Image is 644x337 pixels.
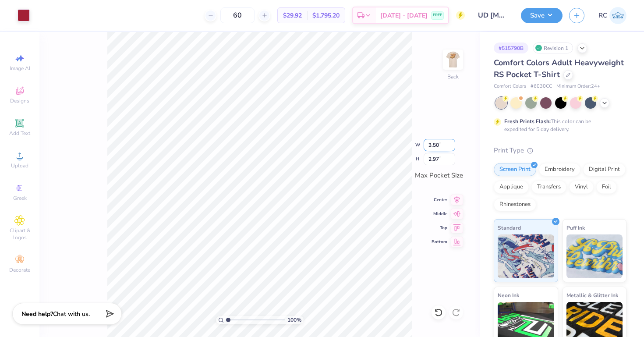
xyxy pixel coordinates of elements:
span: Puff Ink [566,223,585,232]
img: Standard [498,234,554,278]
span: FREE [433,12,442,18]
span: Center [432,197,447,203]
img: Puff Ink [566,234,623,278]
span: Comfort Colors [494,83,526,90]
div: Digital Print [583,163,626,176]
div: Back [447,73,459,81]
span: $1,795.20 [312,11,340,20]
input: – – [220,7,255,23]
span: Designs [10,97,29,104]
input: Untitled Design [471,7,514,24]
span: Add Text [9,130,30,137]
img: Back [444,51,462,68]
div: Transfers [531,181,566,194]
div: Rhinestones [494,198,536,211]
span: # 6030CC [531,83,552,90]
span: Minimum Order: 24 + [556,83,600,90]
span: Neon Ink [498,291,519,300]
span: Bottom [432,239,447,245]
img: Reilly Chin(cm) [609,7,626,24]
span: Greek [13,195,27,202]
span: Chat with us. [53,310,90,318]
div: Foil [596,181,617,194]
div: This color can be expedited for 5 day delivery. [504,117,612,133]
span: Comfort Colors Adult Heavyweight RS Pocket T-Shirt [494,57,624,80]
div: # 515790B [494,43,528,53]
strong: Fresh Prints Flash: [504,118,551,125]
div: Revision 1 [533,43,573,53]
span: RC [598,11,607,21]
span: Middle [432,211,447,217]
span: Standard [498,223,521,232]
div: Print Type [494,145,626,156]
div: Embroidery [539,163,580,176]
span: [DATE] - [DATE] [380,11,428,20]
span: Decorate [9,266,30,273]
span: Upload [11,162,28,169]
span: Clipart & logos [4,227,35,241]
a: RC [598,7,626,24]
div: Screen Print [494,163,536,176]
span: 100 % [287,316,301,324]
button: Save [521,8,563,23]
div: Applique [494,181,529,194]
div: Vinyl [569,181,594,194]
span: Metallic & Glitter Ink [566,291,618,300]
span: $29.92 [283,11,302,20]
span: Top [432,225,447,231]
span: Image AI [10,65,30,72]
strong: Need help? [21,310,53,318]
